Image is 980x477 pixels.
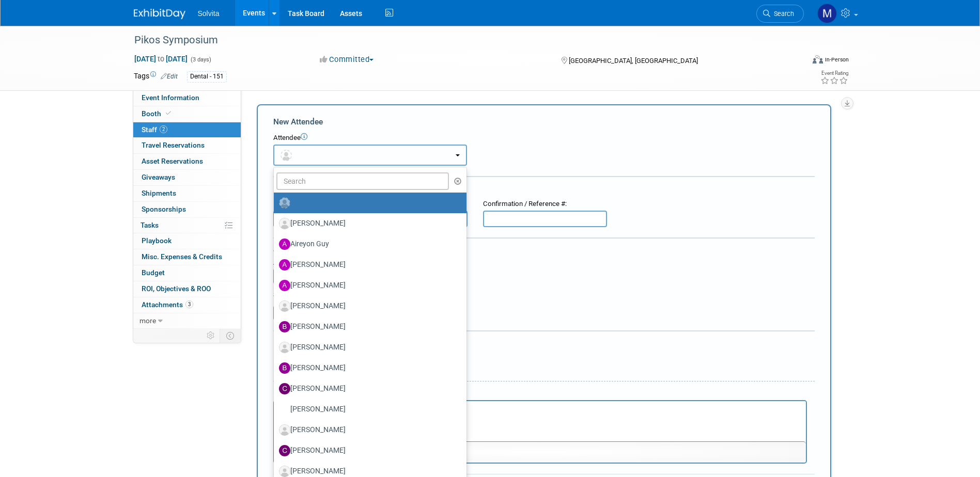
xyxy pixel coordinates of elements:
input: Search [276,172,449,190]
label: Aireyon Guy [279,236,456,252]
img: Matthew Burns [817,4,837,23]
span: 3 [185,300,193,308]
label: [PERSON_NAME] [279,380,456,397]
a: Tasks [133,218,241,233]
a: Playbook [133,233,241,249]
div: Misc. Attachments & Notes [273,338,815,348]
label: [PERSON_NAME] [279,339,456,356]
div: Dental - 151 [187,71,227,82]
img: C.jpg [279,445,290,456]
span: Search [770,10,794,18]
button: Committed [316,54,378,65]
img: C.jpg [279,383,290,394]
a: more [133,313,241,329]
a: Sponsorships [133,202,241,217]
a: Travel Reservations [133,138,241,153]
img: Unassigned-User-Icon.png [279,197,290,209]
span: Attachments [142,300,193,309]
td: Toggle Event Tabs [220,329,241,342]
span: Giveaways [142,173,175,181]
div: Cost: [273,246,815,256]
span: Playbook [142,236,172,245]
a: Edit [161,73,178,80]
div: Event Format [743,54,849,69]
label: [PERSON_NAME] [279,401,456,418]
div: Pikos Symposium [131,31,788,50]
i: Booth reservation complete [166,110,171,116]
img: Associate-Profile-5.png [279,342,290,353]
a: Misc. Expenses & Credits [133,249,241,265]
img: Format-Inperson.png [813,55,823,63]
span: Shipments [142,189,176,197]
img: Associate-Profile-5.png [279,300,290,312]
a: Budget [133,265,241,281]
img: B.jpg [279,321,290,332]
img: A.jpg [279,239,290,250]
div: Notes [273,389,807,399]
div: Registration / Ticket Info (optional) [273,184,815,194]
div: In-Person [825,56,849,63]
span: Tasks [141,221,159,229]
span: [DATE] [DATE] [134,54,188,63]
span: (3 days) [190,56,211,63]
iframe: Rich Text Area [274,401,806,441]
span: Staff [142,125,167,134]
label: [PERSON_NAME] [279,319,456,335]
a: Asset Reservations [133,154,241,169]
td: Tags [134,71,178,83]
span: Asset Reservations [142,157,203,165]
span: 2 [160,125,167,133]
img: Associate-Profile-5.png [279,424,290,436]
span: to [156,55,166,63]
div: Attendee [273,133,815,143]
a: Shipments [133,186,241,201]
img: Associate-Profile-5.png [279,466,290,477]
label: [PERSON_NAME] [279,442,456,459]
div: New Attendee [273,116,815,128]
span: Sponsorships [142,205,186,213]
a: Giveaways [133,170,241,185]
span: Misc. Expenses & Credits [142,252,222,261]
img: ExhibitDay [134,9,185,19]
label: [PERSON_NAME] [279,360,456,376]
span: Event Information [142,93,199,102]
span: more [139,316,156,325]
div: Confirmation / Reference #: [483,199,607,209]
label: [PERSON_NAME] [279,277,456,294]
label: [PERSON_NAME] [279,215,456,232]
label: [PERSON_NAME] [279,298,456,314]
a: ROI, Objectives & ROO [133,281,241,297]
a: Attachments3 [133,297,241,313]
a: Booth [133,106,241,122]
img: Associate-Profile-5.png [279,218,290,229]
img: A.jpg [279,259,290,271]
span: Solvita [198,9,220,18]
img: B.jpg [279,362,290,374]
img: A.jpg [279,280,290,291]
span: [GEOGRAPHIC_DATA], [GEOGRAPHIC_DATA] [569,57,698,65]
span: Budget [142,268,165,277]
label: [PERSON_NAME] [279,422,456,438]
span: Travel Reservations [142,141,205,149]
span: Booth [142,109,173,118]
a: Event Information [133,90,241,106]
a: Staff2 [133,122,241,138]
td: Personalize Event Tab Strip [202,329,220,342]
div: Event Rating [820,71,848,76]
span: ROI, Objectives & ROO [142,284,211,293]
a: Search [756,5,804,23]
label: [PERSON_NAME] [279,257,456,273]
